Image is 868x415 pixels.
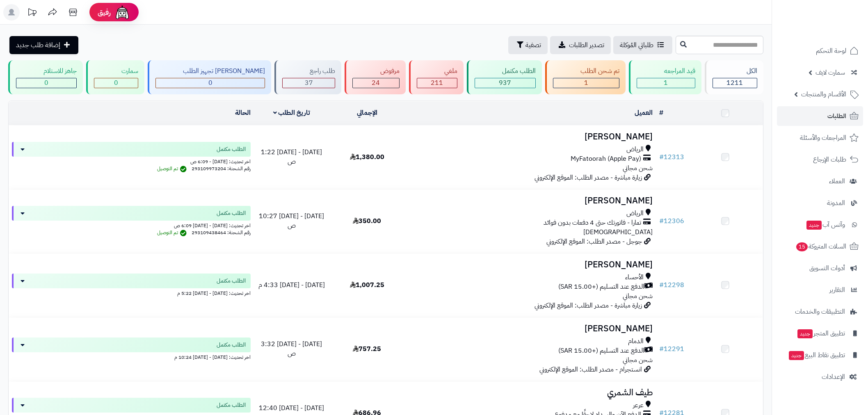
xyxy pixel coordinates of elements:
a: التطبيقات والخدمات [777,302,863,322]
a: جاهز للاستلام 0 [7,60,85,94]
a: تم شحن الطلب 1 [544,60,627,94]
span: الرياض [626,145,644,154]
span: الرياض [626,209,644,218]
span: أدوات التسويق [809,262,845,274]
a: التقارير [777,280,863,300]
a: طلب راجع 37 [273,60,343,94]
span: طلباتي المُوكلة [620,40,653,50]
span: الإعدادات [822,371,845,383]
a: تطبيق المتجرجديد [777,324,863,343]
a: #12298 [659,280,684,290]
a: #12306 [659,216,684,226]
span: لوحة التحكم [816,45,846,57]
span: زيارة مباشرة - مصدر الطلب: الموقع الإلكتروني [535,301,642,310]
span: الطلب مكتمل [217,145,246,153]
h3: [PERSON_NAME] [408,132,653,141]
a: طلباتي المُوكلة [613,36,672,54]
span: عرعر [633,401,644,410]
a: المراجعات والأسئلة [777,128,863,148]
div: قيد المراجعه [637,66,695,76]
img: ai-face.png [114,4,130,21]
span: التطبيقات والخدمات [795,306,845,317]
span: MyFatoorah (Apple Pay) [571,154,641,164]
div: مرفوض [352,66,399,76]
span: تصفية [525,40,541,50]
span: الأقسام والمنتجات [801,89,846,100]
span: سمارت لايف [815,67,845,78]
span: رقم الشحنة: 293109438464 [192,229,251,236]
h3: [PERSON_NAME] [408,260,653,269]
a: الطلبات [777,106,863,126]
span: التقارير [829,284,845,296]
a: إضافة طلب جديد [9,36,78,54]
span: جديد [806,221,822,230]
div: 0 [94,78,138,88]
a: السلات المتروكة15 [777,237,863,256]
span: 15 [796,242,808,252]
a: المدونة [777,193,863,213]
span: تم التوصيل [157,165,189,172]
span: 1,007.25 [350,280,384,290]
span: تصدير الطلبات [569,40,604,50]
span: الدمام [628,337,644,346]
span: المراجعات والأسئلة [800,132,846,144]
a: قيد المراجعه 1 [627,60,703,94]
span: 1 [584,78,588,88]
a: سمارت 0 [85,60,146,94]
img: logo-2.png [812,11,860,28]
span: 37 [305,78,313,88]
span: # [659,216,664,226]
div: 211 [417,78,457,88]
span: زيارة مباشرة - مصدر الطلب: الموقع الإلكتروني [535,173,642,182]
span: جوجل - مصدر الطلب: الموقع الإلكتروني [546,237,642,246]
span: تطبيق المتجر [797,328,845,339]
span: 757.25 [353,344,381,354]
span: # [659,280,664,290]
span: تم التوصيل [157,229,189,236]
span: 24 [372,78,380,88]
div: الطلب مكتمل [475,66,536,76]
span: شحن مجاني [623,355,653,365]
a: الحالة [235,108,251,118]
span: الدفع عند التسليم (+15.00 SAR) [558,282,644,292]
span: إضافة طلب جديد [16,40,60,50]
div: اخر تحديث: [DATE] - [DATE] 10:24 م [12,352,251,361]
span: [DEMOGRAPHIC_DATA] [583,227,653,237]
div: اخر تحديث: [DATE] - 6:09 ص [12,157,251,165]
a: تطبيق نقاط البيعجديد [777,345,863,365]
span: السلات المتروكة [795,241,846,252]
a: ملغي 211 [407,60,465,94]
div: 37 [283,78,335,88]
div: جاهز للاستلام [16,66,77,76]
span: الطلبات [827,110,846,122]
h3: [PERSON_NAME] [408,196,653,205]
span: 0 [208,78,212,88]
a: مرفوض 24 [343,60,407,94]
a: أدوات التسويق [777,258,863,278]
div: 1 [637,78,695,88]
span: رقم الشحنة: 293109973204 [192,165,251,172]
h3: طيف الشمري [408,388,653,397]
span: [DATE] - [DATE] 10:27 ص [259,211,324,230]
span: 350.00 [353,216,381,226]
span: الطلب مكتمل [217,401,246,409]
a: العملاء [777,171,863,191]
span: انستجرام - مصدر الطلب: الموقع الإلكتروني [539,365,642,374]
span: # [659,344,664,354]
a: لوحة التحكم [777,41,863,61]
span: 1211 [726,78,743,88]
span: # [659,152,664,162]
h3: [PERSON_NAME] [408,324,653,333]
a: #12291 [659,344,684,354]
a: الإعدادات [777,367,863,387]
a: #12313 [659,152,684,162]
div: 1 [553,78,619,88]
span: جديد [797,329,813,338]
span: [DATE] - [DATE] 3:32 ص [261,339,322,358]
span: 1,380.00 [350,152,384,162]
div: 0 [156,78,265,88]
span: [DATE] - [DATE] 4:33 م [258,280,325,290]
span: شحن مجاني [623,291,653,301]
div: سمارت [94,66,138,76]
div: الكل [713,66,757,76]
